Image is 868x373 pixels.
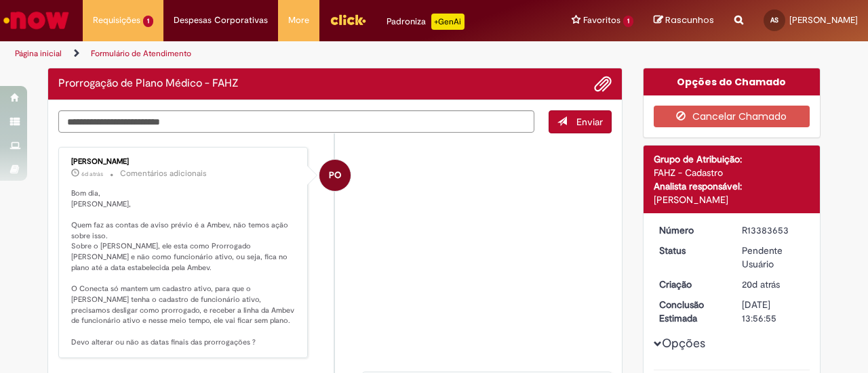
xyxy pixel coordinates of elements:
a: Página inicial [15,48,62,59]
span: More [288,14,309,27]
span: Requisições [93,14,140,27]
div: Analista responsável: [654,179,810,193]
span: PO [329,159,341,192]
div: Grupo de Atribuição: [654,152,810,166]
p: Bom dia, [PERSON_NAME], Quem faz as contas de aviso prévio é a Ambev, não temos ação sobre isso. ... [71,188,297,348]
img: click_logo_yellow_360x200.png [330,9,366,30]
div: [PERSON_NAME] [71,158,297,166]
dt: Conclusão Estimada [649,298,732,325]
button: Cancelar Chamado [654,106,810,127]
div: Priscila Oliveira [319,160,351,191]
textarea: Digite sua mensagem aqui... [58,110,534,133]
span: 6d atrás [81,170,103,178]
a: Rascunhos [654,14,714,27]
ul: Trilhas de página [10,41,568,66]
small: Comentários adicionais [120,168,207,179]
span: 1 [143,16,153,27]
div: Pendente Usuário [742,244,805,271]
div: [DATE] 13:56:55 [742,298,805,325]
span: [PERSON_NAME] [789,14,858,26]
span: Despesas Corporativas [174,14,268,27]
dt: Status [649,244,732,257]
span: 1 [623,16,633,27]
div: [PERSON_NAME] [654,193,810,206]
span: Rascunhos [665,14,714,26]
span: 20d atrás [742,278,780,290]
span: AS [770,16,778,24]
button: Adicionar anexos [594,75,612,93]
div: FAHZ - Cadastro [654,166,810,179]
a: Formulário de Atendimento [91,48,191,59]
h2: Prorrogação de Plano Médico - FAHZ Histórico de tíquete [58,78,239,90]
div: 08/08/2025 15:27:47 [742,278,805,291]
span: Enviar [576,116,603,128]
time: 08/08/2025 15:27:47 [742,278,780,290]
dt: Número [649,223,732,237]
button: Enviar [549,110,612,133]
div: Padroniza [387,14,465,30]
div: R13383653 [742,223,805,237]
img: ServiceNow [1,7,71,34]
time: 22/08/2025 08:09:27 [81,170,103,178]
div: Opções do Chamado [644,68,821,95]
p: +GenAi [431,14,465,30]
dt: Criação [649,278,732,291]
span: Favoritos [583,14,620,27]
